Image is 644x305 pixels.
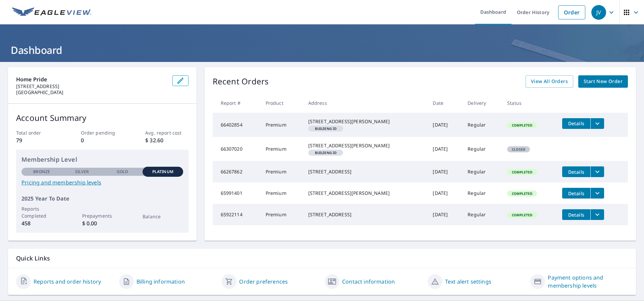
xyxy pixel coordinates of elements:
[16,112,189,124] p: Account Summary
[260,182,303,204] td: Premium
[213,182,260,204] td: 65991401
[427,93,462,113] th: Date
[145,129,188,136] p: Avg. report cost
[566,120,586,127] span: Details
[462,93,502,113] th: Delivery
[427,161,462,182] td: [DATE]
[462,137,502,161] td: Regular
[590,209,604,220] button: filesDropdownBtn-65922114
[21,178,183,186] a: Pricing and membership levels
[33,169,50,175] p: Bronze
[562,118,590,129] button: detailsBtn-66402854
[8,43,636,57] h1: Dashboard
[591,5,606,20] div: JV
[21,155,183,164] p: Membership Level
[16,136,59,144] p: 79
[16,89,167,95] p: [GEOGRAPHIC_DATA]
[427,182,462,204] td: [DATE]
[260,113,303,137] td: Premium
[308,118,422,125] div: [STREET_ADDRESS][PERSON_NAME]
[427,137,462,161] td: [DATE]
[590,188,604,199] button: filesDropdownBtn-65991401
[12,7,91,17] img: EV Logo
[308,168,422,175] div: [STREET_ADDRESS]
[152,169,173,175] p: Platinum
[584,77,623,86] span: Start New Order
[21,205,62,219] p: Reports Completed
[143,213,183,220] p: Balance
[145,136,188,144] p: $ 32.60
[213,113,260,137] td: 66402854
[508,170,536,174] span: Completed
[260,204,303,225] td: Premium
[590,118,604,129] button: filesDropdownBtn-66402854
[21,195,183,203] p: 2025 Year To Date
[578,75,628,88] a: Start New Order
[21,219,62,227] p: 458
[508,123,536,128] span: Completed
[562,166,590,177] button: detailsBtn-66267862
[548,274,628,290] a: Payment options and membership levels
[308,142,422,149] div: [STREET_ADDRESS][PERSON_NAME]
[462,204,502,225] td: Regular
[260,137,303,161] td: Premium
[16,83,167,89] p: [STREET_ADDRESS]
[558,5,585,19] a: Order
[213,161,260,182] td: 66267862
[117,169,128,175] p: Gold
[137,278,185,286] a: Billing information
[82,219,122,227] p: $ 0.00
[508,147,529,152] span: Closed
[427,113,462,137] td: [DATE]
[260,93,303,113] th: Product
[75,169,89,175] p: Silver
[213,75,269,88] p: Recent Orders
[462,161,502,182] td: Regular
[445,278,491,286] a: Text alert settings
[566,190,586,197] span: Details
[16,129,59,136] p: Total order
[82,212,122,219] p: Prepayments
[315,151,337,154] em: Building ID
[260,161,303,182] td: Premium
[526,75,573,88] a: View All Orders
[531,77,568,86] span: View All Orders
[213,137,260,161] td: 66307020
[502,93,557,113] th: Status
[342,278,395,286] a: Contact information
[308,211,422,218] div: [STREET_ADDRESS]
[308,190,422,197] div: [STREET_ADDRESS][PERSON_NAME]
[81,136,124,144] p: 0
[566,169,586,175] span: Details
[590,166,604,177] button: filesDropdownBtn-66267862
[562,209,590,220] button: detailsBtn-65922114
[34,278,101,286] a: Reports and order history
[462,182,502,204] td: Regular
[16,254,628,262] p: Quick Links
[315,127,337,130] em: Building ID
[562,188,590,199] button: detailsBtn-65991401
[213,93,260,113] th: Report #
[81,129,124,136] p: Order pending
[213,204,260,225] td: 65922114
[16,75,167,83] p: Home Pride
[427,204,462,225] td: [DATE]
[239,278,288,286] a: Order preferences
[303,93,428,113] th: Address
[566,212,586,218] span: Details
[508,213,536,217] span: Completed
[508,191,536,196] span: Completed
[462,113,502,137] td: Regular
